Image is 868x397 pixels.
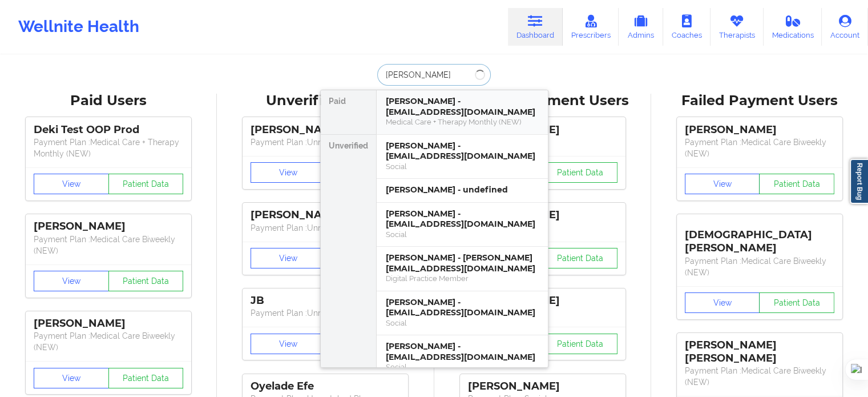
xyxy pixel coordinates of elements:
div: [PERSON_NAME] - undefined [386,185,539,195]
div: [PERSON_NAME] [34,220,183,233]
p: Payment Plan : Medical Care Biweekly (NEW) [685,255,834,278]
button: View [685,292,760,313]
div: [PERSON_NAME] - [EMAIL_ADDRESS][DOMAIN_NAME] [386,141,539,162]
div: Paid Users [8,92,209,110]
button: View [34,368,109,388]
div: Social [386,162,539,171]
div: Unverified Users [225,92,426,110]
p: Payment Plan : Unmatched Plan [251,222,400,234]
a: Dashboard [508,8,563,46]
button: Patient Data [542,334,617,354]
div: [DEMOGRAPHIC_DATA][PERSON_NAME] [685,220,834,255]
button: Patient Data [542,162,617,183]
div: [PERSON_NAME] [34,317,183,330]
a: Coaches [663,8,710,46]
a: Prescribers [563,8,619,46]
div: [PERSON_NAME] [468,380,617,393]
button: View [34,174,109,194]
a: Report Bug [850,159,868,204]
div: Social [386,318,539,328]
div: Oyelade Efe [251,380,400,393]
p: Payment Plan : Medical Care Biweekly (NEW) [34,330,183,353]
div: [PERSON_NAME] [PERSON_NAME] [685,339,834,365]
p: Payment Plan : Medical Care Biweekly (NEW) [685,365,834,388]
div: [PERSON_NAME] - [EMAIL_ADDRESS][DOMAIN_NAME] [386,96,539,117]
button: Patient Data [759,292,834,313]
div: Deki Test OOP Prod [34,123,183,137]
button: View [34,271,109,291]
div: Digital Practice Member [386,274,539,283]
button: View [251,334,326,354]
div: [PERSON_NAME] [251,208,400,222]
div: [PERSON_NAME] - [EMAIL_ADDRESS][DOMAIN_NAME] [386,297,539,318]
p: Payment Plan : Medical Care Biweekly (NEW) [34,234,183,256]
div: Paid [321,90,376,135]
div: [PERSON_NAME] [685,123,834,137]
button: Patient Data [108,271,184,291]
div: [PERSON_NAME] - [EMAIL_ADDRESS][DOMAIN_NAME] [386,208,539,230]
p: Payment Plan : Medical Care Biweekly (NEW) [685,137,834,159]
div: [PERSON_NAME] - [PERSON_NAME][EMAIL_ADDRESS][DOMAIN_NAME] [386,252,539,274]
div: Social [386,362,539,372]
p: Payment Plan : Unmatched Plan [251,137,400,148]
button: View [685,174,760,194]
a: Medications [764,8,822,46]
div: [PERSON_NAME] - [EMAIL_ADDRESS][DOMAIN_NAME] [386,341,539,362]
div: Failed Payment Users [659,92,860,110]
a: Account [822,8,868,46]
a: Therapists [710,8,764,46]
a: Admins [619,8,663,46]
button: Patient Data [542,248,617,268]
p: Payment Plan : Unmatched Plan [251,307,400,319]
div: Social [386,230,539,239]
p: Payment Plan : Medical Care + Therapy Monthly (NEW) [34,137,183,159]
button: View [251,162,326,183]
div: [PERSON_NAME] [251,123,400,137]
button: Patient Data [108,174,184,194]
button: Patient Data [759,174,834,194]
button: View [251,248,326,268]
div: Medical Care + Therapy Monthly (NEW) [386,117,539,127]
div: JB [251,294,400,307]
button: Patient Data [108,368,184,388]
